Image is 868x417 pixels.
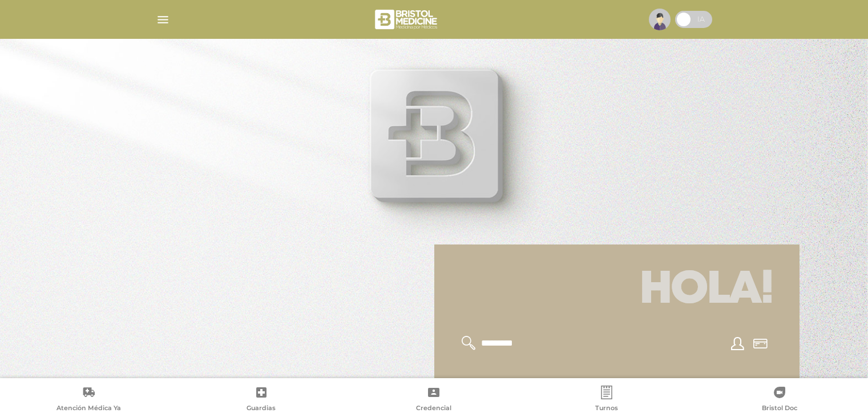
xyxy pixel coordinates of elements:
[373,6,441,33] img: bristol-medicine-blanco.png
[416,404,451,414] span: Credencial
[348,386,520,415] a: Credencial
[448,258,786,322] h1: Hola!
[2,386,175,415] a: Atención Médica Ya
[520,386,693,415] a: Turnos
[247,404,276,414] span: Guardias
[595,404,618,414] span: Turnos
[56,404,121,414] span: Atención Médica Ya
[175,386,348,415] a: Guardias
[156,13,170,27] img: Cober_menu-lines-white.svg
[649,9,671,30] img: profile-placeholder.svg
[762,404,797,414] span: Bristol Doc
[693,386,866,415] a: Bristol Doc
